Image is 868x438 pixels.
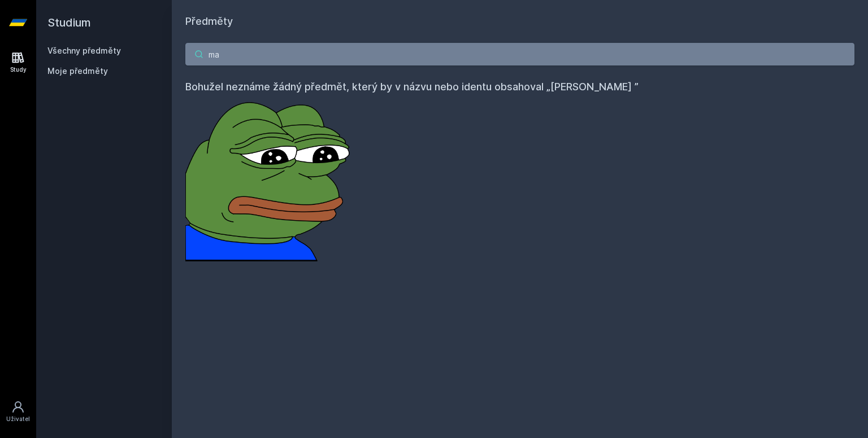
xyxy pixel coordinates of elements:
a: Všechny předměty [47,46,121,55]
div: Study [10,65,27,74]
img: error_picture.png [185,95,355,261]
h1: Předměty [185,14,854,29]
a: Uživatel [2,395,34,429]
div: Uživatel [6,415,30,423]
span: Moje předměty [47,65,108,77]
input: Název nebo ident předmětu… [185,43,854,65]
h4: Bohužel neznáme žádný předmět, který by v názvu nebo identu obsahoval „[PERSON_NAME] ” [185,79,854,95]
a: Study [2,45,34,80]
